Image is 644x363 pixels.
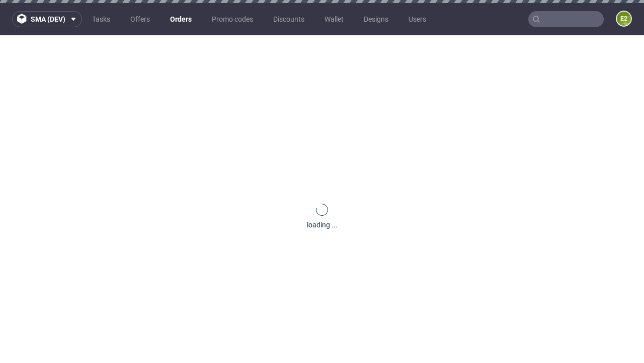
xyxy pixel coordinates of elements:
div: loading ... [307,220,338,230]
a: Promo codes [206,11,259,27]
button: sma (dev) [12,11,82,27]
a: Users [403,11,432,27]
a: Tasks [86,11,116,27]
a: Offers [124,11,156,27]
a: Orders [164,11,198,27]
a: Wallet [318,11,350,27]
a: Discounts [267,11,310,27]
a: Designs [358,11,394,27]
span: sma (dev) [31,16,65,23]
figcaption: e2 [617,12,631,26]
